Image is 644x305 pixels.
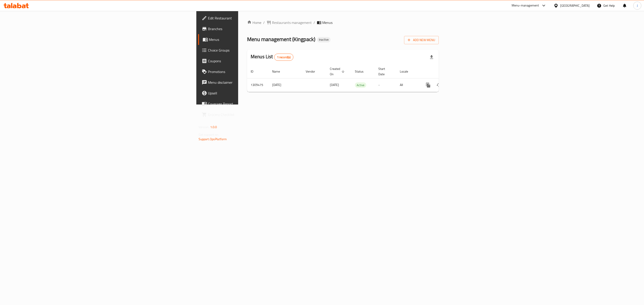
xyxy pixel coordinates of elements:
span: Promotions [208,69,300,74]
span: J [637,3,638,8]
span: Branches [208,26,300,31]
table: enhanced table [247,65,469,92]
span: Upsell [208,90,300,96]
span: Active [355,83,366,88]
div: Inactive [317,37,330,42]
span: Menus [322,20,333,25]
button: more [423,80,434,90]
td: All [396,78,419,92]
span: Edit Restaurant [208,15,300,21]
span: Start Date [378,66,391,77]
a: Menu disclaimer [198,77,304,88]
span: Coverage Report [208,101,300,107]
span: Version: [199,124,210,130]
span: Menu disclaimer [208,80,300,85]
span: Menus [209,37,300,42]
span: Vendor [306,69,321,74]
div: Menu-management [512,3,539,8]
span: Get support on: [199,132,219,138]
a: Coupons [198,56,304,66]
a: Choice Groups [198,45,304,56]
a: Menus [198,34,304,45]
span: Created On [330,66,346,77]
a: Edit Restaurant [198,13,304,23]
a: Support.OpsPlatform [199,136,227,142]
span: Locale [400,69,414,74]
div: [GEOGRAPHIC_DATA] [560,3,590,8]
div: Export file [426,52,437,63]
div: Total records count [274,54,294,61]
h2: Menus List [251,53,293,61]
span: ID [251,69,259,74]
nav: breadcrumb [247,20,439,25]
span: Name [272,69,286,74]
span: Inactive [317,38,330,42]
a: Branches [198,23,304,34]
span: Grocery Checklist [208,112,300,117]
a: Promotions [198,66,304,77]
span: Status [355,69,369,74]
a: Coverage Report [198,98,304,109]
span: 1 record(s) [274,55,293,59]
td: - [375,78,396,92]
a: Upsell [198,88,304,98]
a: Grocery Checklist [198,109,304,120]
span: Choice Groups [208,48,300,53]
span: Coupons [208,58,300,64]
span: Add New Menu [408,37,435,43]
span: 1.0.0 [210,124,217,130]
button: Change Status [434,80,444,90]
button: Add New Menu [404,36,439,44]
span: [DATE] [330,82,339,88]
li: / [314,20,315,25]
th: Actions [419,65,469,78]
